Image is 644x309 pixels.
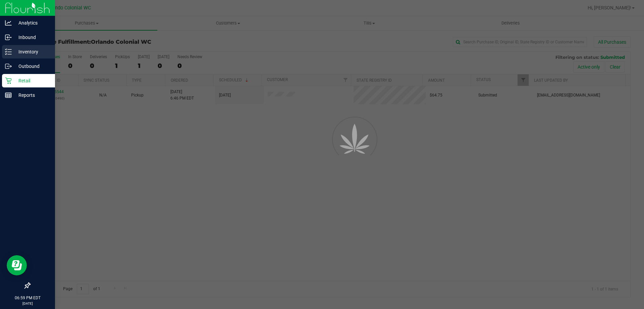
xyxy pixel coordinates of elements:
[12,19,52,27] p: Analytics
[5,20,12,26] inline-svg: Analytics
[12,33,52,41] p: Inbound
[12,48,52,56] p: Inventory
[5,48,12,55] inline-svg: Inventory
[5,34,12,41] inline-svg: Inbound
[5,63,12,70] inline-svg: Outbound
[7,255,27,275] iframe: Resource center
[12,77,52,85] p: Retail
[3,301,52,306] p: [DATE]
[12,62,52,70] p: Outbound
[5,77,12,84] inline-svg: Retail
[12,91,52,99] p: Reports
[5,92,12,99] inline-svg: Reports
[3,295,52,301] p: 06:59 PM EDT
